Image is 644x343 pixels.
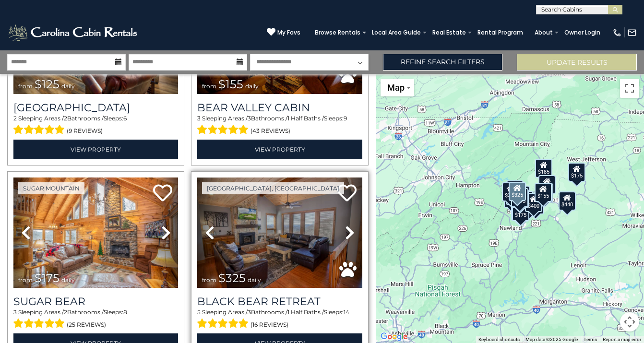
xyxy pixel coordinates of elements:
[509,182,526,201] div: $325
[153,183,172,204] a: Add to favorites
[64,115,67,122] span: 2
[197,308,362,331] div: Sleeping Areas / Bathrooms / Sleeps:
[344,115,347,122] span: 9
[378,331,410,343] img: Google
[612,28,622,37] img: phone-regular-white.png
[123,308,127,316] span: 8
[13,114,178,137] div: Sleeping Areas / Bathrooms / Sleeps:
[538,175,556,194] div: $320
[381,79,414,96] button: Change map style
[478,336,520,343] button: Keyboard shortcuts
[13,101,178,114] a: [GEOGRAPHIC_DATA]
[18,182,84,194] a: Sugar Mountain
[383,54,503,71] a: Refine Search Filters
[287,308,324,316] span: 1 Half Baths /
[61,276,75,284] span: daily
[35,271,60,285] span: $175
[64,308,67,316] span: 2
[560,26,605,39] a: Owner Login
[245,83,259,90] span: daily
[248,276,261,284] span: daily
[67,125,103,137] span: (9 reviews)
[502,182,519,201] div: $265
[250,319,288,331] span: (16 reviews)
[197,114,362,137] div: Sleeping Areas / Bathrooms / Sleeps:
[267,27,300,37] a: My Favs
[197,295,362,308] a: Black Bear Retreat
[603,337,641,342] a: Report a map error
[527,195,545,214] div: $155
[344,308,349,316] span: 14
[61,83,75,90] span: daily
[202,83,216,90] span: from
[248,308,251,316] span: 3
[202,276,216,284] span: from
[287,115,324,122] span: 1 Half Baths /
[568,163,585,182] div: $175
[13,308,178,331] div: Sleeping Areas / Bathrooms / Sleeps:
[123,115,127,122] span: 6
[387,83,405,93] span: Map
[584,337,597,342] a: Terms (opens in new tab)
[473,26,528,39] a: Rental Program
[197,177,362,288] img: thumbnail_163267466.jpeg
[512,189,529,208] div: $236
[18,83,33,90] span: from
[13,177,178,288] img: thumbnail_163275035.jpeg
[517,54,637,71] button: Update Results
[525,192,542,212] div: $400
[13,295,178,308] a: Sugar Bear
[7,23,140,42] img: White-1-2.png
[218,271,246,285] span: $325
[378,331,410,343] a: Open this area in Google Maps (opens a new window)
[337,183,357,204] a: Add to favorites
[535,159,552,178] div: $185
[620,79,639,98] button: Toggle fullscreen view
[507,180,524,199] div: $281
[218,77,243,91] span: $155
[197,115,201,122] span: 3
[627,28,637,37] img: mail-regular-white.png
[18,276,33,284] span: from
[202,182,344,194] a: [GEOGRAPHIC_DATA], [GEOGRAPHIC_DATA]
[197,101,362,114] a: Bear Valley Cabin
[367,26,426,39] a: Local Area Guide
[35,77,60,91] span: $125
[511,201,528,221] div: $375
[250,125,290,137] span: (43 reviews)
[620,312,639,331] button: Map camera controls
[511,188,528,207] div: $145
[13,308,17,316] span: 3
[428,26,471,39] a: Real Estate
[559,191,576,210] div: $440
[530,26,558,39] a: About
[197,140,362,159] a: View Property
[277,28,300,37] span: My Favs
[513,201,530,221] div: $175
[13,140,178,159] a: View Property
[13,101,178,114] h3: Bearfoot Lodge
[197,308,201,316] span: 5
[67,319,106,331] span: (25 reviews)
[13,115,17,122] span: 2
[525,337,578,342] span: Map data ©2025 Google
[535,183,552,202] div: $155
[310,26,365,39] a: Browse Rentals
[248,115,251,122] span: 3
